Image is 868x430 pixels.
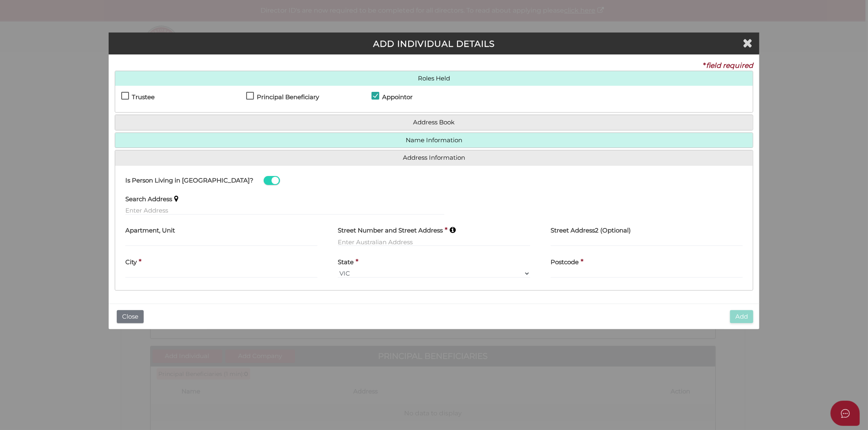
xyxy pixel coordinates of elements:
input: Enter Address [125,206,444,215]
h4: Street Address2 (Optional) [551,227,631,234]
h4: Postcode [551,259,579,266]
h4: City [125,259,137,266]
h4: Apartment, Unit [125,227,175,234]
i: Keep typing in your address(including suburb) until it appears [450,226,456,233]
a: Name Information [121,137,747,144]
h4: Is Person Living in [GEOGRAPHIC_DATA]? [125,177,254,184]
h4: State [338,259,354,266]
button: Close [117,310,144,324]
i: Keep typing in your address(including suburb) until it appears [174,195,178,202]
a: Address Information [121,154,747,161]
button: Add [730,310,753,324]
button: Open asap [831,401,860,426]
h4: Street Number and Street Address [338,227,443,234]
h4: Search Address [125,196,172,203]
input: Enter Australian Address [338,237,530,246]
